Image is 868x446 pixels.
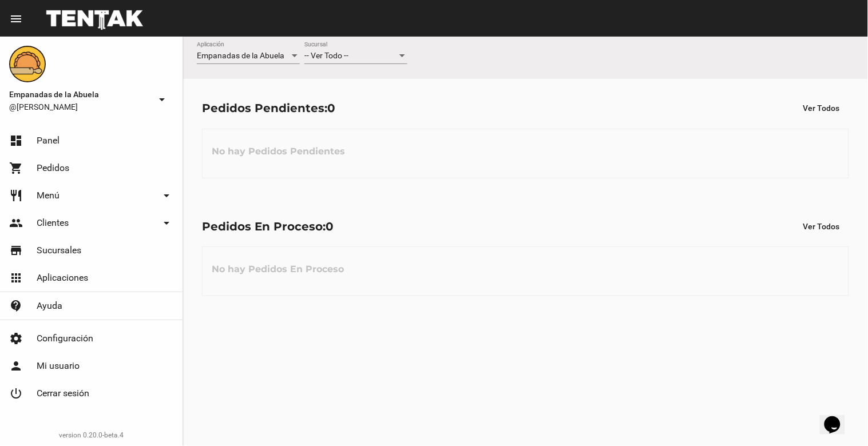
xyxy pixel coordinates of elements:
[37,217,69,229] span: Clientes
[37,388,89,399] span: Cerrar sesión
[37,360,80,372] span: Mi usuario
[9,12,23,26] mat-icon: menu
[202,99,335,117] div: Pedidos Pendientes:
[327,101,335,115] span: 0
[37,245,81,256] span: Sucursales
[9,101,150,113] span: @[PERSON_NAME]
[9,332,23,345] mat-icon: settings
[37,333,93,344] span: Configuración
[9,387,23,400] mat-icon: power_settings_new
[9,244,23,257] mat-icon: store
[202,217,334,236] div: Pedidos En Proceso:
[9,189,23,202] mat-icon: restaurant
[203,252,353,286] h3: No hay Pedidos En Proceso
[326,220,334,233] span: 0
[203,134,354,169] h3: No hay Pedidos Pendientes
[304,51,348,60] span: -- Ver Todo --
[37,162,69,174] span: Pedidos
[160,216,173,230] mat-icon: arrow_drop_down
[197,51,284,60] span: Empanadas de la Abuela
[160,189,173,202] mat-icon: arrow_drop_down
[9,87,150,101] span: Empanadas de la Abuela
[9,271,23,285] mat-icon: apps
[820,400,857,435] iframe: chat widget
[9,161,23,175] mat-icon: shopping_cart
[794,98,849,118] button: Ver Todos
[155,93,169,106] mat-icon: arrow_drop_down
[37,272,88,284] span: Aplicaciones
[37,135,60,146] span: Panel
[37,300,62,312] span: Ayuda
[9,134,23,148] mat-icon: dashboard
[794,216,849,237] button: Ver Todos
[803,222,840,231] span: Ver Todos
[9,429,173,441] div: version 0.20.0-beta.4
[803,103,840,113] span: Ver Todos
[9,299,23,313] mat-icon: contact_support
[9,359,23,373] mat-icon: person
[37,190,60,201] span: Menú
[9,216,23,230] mat-icon: people
[9,46,46,82] img: f0136945-ed32-4f7c-91e3-a375bc4bb2c5.png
